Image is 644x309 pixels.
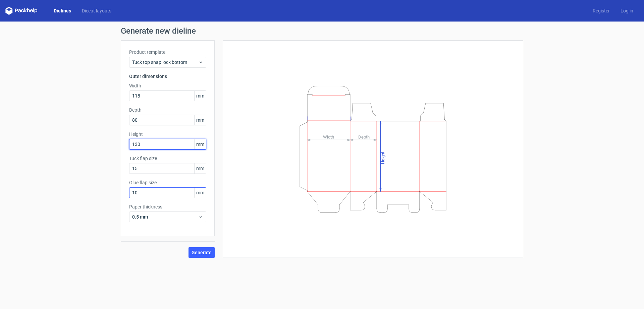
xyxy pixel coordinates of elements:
a: Diecut layouts [76,7,117,14]
a: Dielines [48,7,76,14]
a: Log in [615,7,639,14]
label: Tuck flap size [129,155,206,162]
span: mm [194,188,206,198]
tspan: Width [323,134,334,139]
label: Product template [129,49,206,55]
span: 0.5 mm [132,214,198,220]
span: mm [194,91,206,101]
label: Width [129,82,206,89]
h1: Generate new dieline [121,27,523,35]
tspan: Depth [358,134,370,139]
span: mm [194,139,206,149]
button: Generate [189,247,215,258]
span: Generate [192,250,212,255]
h3: Outer dimensions [129,73,206,80]
span: mm [194,163,206,173]
tspan: Height [380,151,385,164]
label: Depth [129,107,206,113]
label: Height [129,131,206,138]
label: Glue flap size [129,179,206,186]
span: Tuck top snap lock bottom [132,59,198,66]
a: Register [587,7,615,14]
span: mm [194,115,206,125]
label: Paper thickness [129,203,206,210]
